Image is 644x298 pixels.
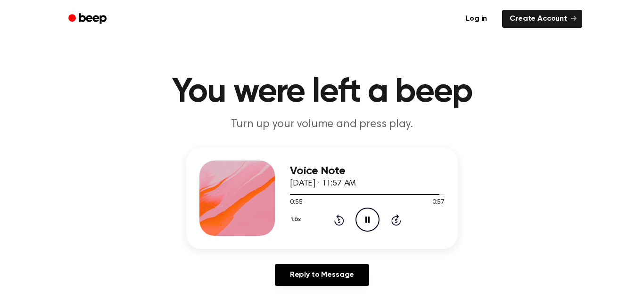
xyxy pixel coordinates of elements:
a: Beep [62,10,115,28]
span: 0:57 [432,198,445,208]
a: Create Account [502,10,582,28]
a: Log in [456,8,496,30]
button: 1.0x [290,212,304,228]
a: Reply to Message [275,264,369,286]
p: Turn up your volume and press play. [141,117,503,132]
span: [DATE] · 11:57 AM [290,179,356,188]
h1: You were left a beep [81,75,563,109]
span: 0:55 [290,198,302,208]
h3: Voice Note [290,165,445,177]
